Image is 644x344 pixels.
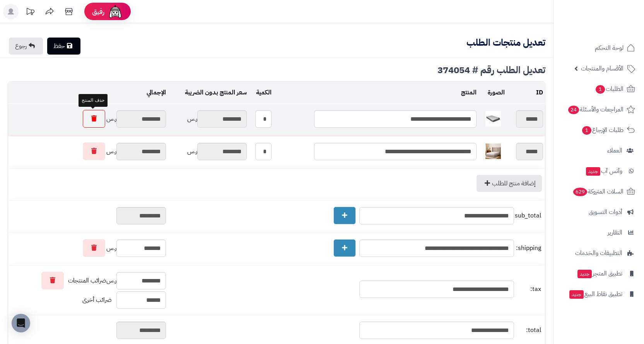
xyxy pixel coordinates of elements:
[8,82,168,103] td: الإجمالي
[569,290,584,299] span: جديد
[569,289,622,300] span: تطبيق نقاط البيع
[568,106,579,114] span: 24
[273,82,478,103] td: المنتج
[589,207,622,217] span: أدوات التسويق
[516,285,541,294] span: tax:
[607,145,622,156] span: العملاء
[558,141,639,160] a: العملاء
[466,36,545,50] b: تعديل منتجات الطلب
[68,276,106,285] span: ضرائب المنتجات
[567,104,624,115] span: المراجعات والأسئلة
[170,110,247,128] div: ر.س
[558,121,639,139] a: طلبات الإرجاع1
[595,43,624,53] span: لوحة التحكم
[558,80,639,98] a: الطلبات1
[170,143,247,160] div: ر.س
[477,175,542,192] a: إضافة منتج للطلب
[92,7,104,16] span: رفيق
[586,167,600,176] span: جديد
[20,4,40,21] a: تحديثات المنصة
[79,94,107,107] div: حذف المنتج
[82,295,112,305] span: ضرائب أخرى
[558,100,639,119] a: المراجعات والأسئلة24
[577,270,592,278] span: جديد
[572,186,624,197] span: السلات المتروكة
[10,142,166,160] div: ر.س
[558,264,639,283] a: تطبيق المتجرجديد
[575,248,622,258] span: التطبيقات والخدمات
[516,326,541,335] span: total:
[9,38,43,55] a: رجوع
[10,110,166,128] div: ر.س
[8,65,545,75] div: تعديل الطلب رقم # 374054
[582,126,591,135] span: 1
[558,244,639,262] a: التطبيقات والخدمات
[12,314,30,332] div: Open Intercom Messenger
[596,85,605,94] span: 1
[507,82,545,103] td: ID
[558,223,639,242] a: التقارير
[581,125,624,135] span: طلبات الإرجاع
[168,82,249,103] td: سعر المنتج بدون الضريبة
[485,144,501,159] img: 1756283922-1-40x40.jpg
[577,268,622,279] span: تطبيق المتجر
[558,39,639,57] a: لوحة التحكم
[608,227,622,238] span: التقارير
[516,244,541,253] span: shipping:
[573,188,587,196] span: 629
[47,38,80,55] a: حفظ
[516,211,541,220] span: sub_total:
[585,166,622,176] span: وآتس آب
[478,82,507,103] td: الصورة
[558,203,639,221] a: أدوات التسويق
[595,84,624,94] span: الطلبات
[485,111,501,127] img: 1702551583-26-40x40.jpg
[10,239,166,257] div: ر.س
[249,82,273,103] td: الكمية
[558,182,639,201] a: السلات المتروكة629
[558,285,639,303] a: تطبيق نقاط البيعجديد
[581,63,624,74] span: الأقسام والمنتجات
[558,162,639,180] a: وآتس آبجديد
[10,272,166,289] div: ر.س
[108,4,123,19] img: ai-face.png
